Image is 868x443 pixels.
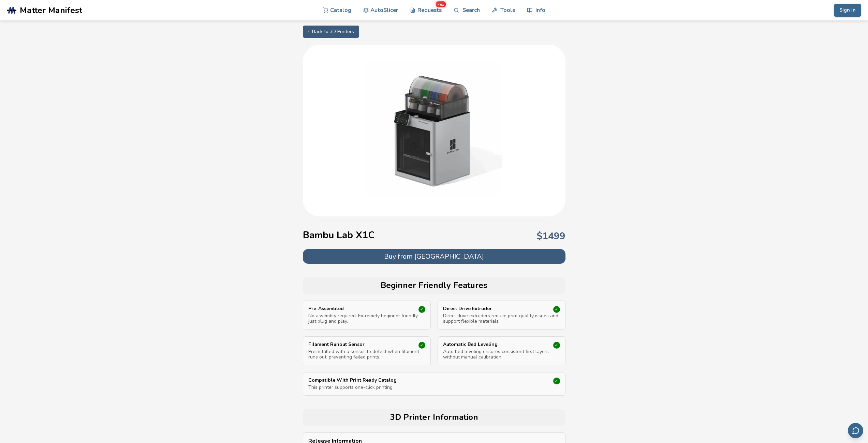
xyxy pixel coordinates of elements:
[303,26,359,38] a: ← Back to 3D Printers
[443,349,560,360] p: Auto bed leveling ensures consistent first layers without manual calibration.
[834,4,861,17] button: Sign In
[20,5,82,15] span: Matter Manifest
[306,413,562,422] h2: 3D Printer Information
[308,313,425,324] p: No assembly required. Extremely beginner friendly, just plug and play.
[443,306,543,311] p: Direct Drive Extruder
[303,230,374,241] h1: Bambu Lab X1C
[308,342,408,347] p: Filament Runout Sensor
[308,349,425,360] p: Preinstalled with a sensor to detect when filament runs out, preventing failed prints.
[443,313,560,324] p: Direct drive extruders reduce print quality issues and support flexible materials.
[443,342,543,347] p: Automatic Bed Leveling
[303,249,565,264] button: Buy from [GEOGRAPHIC_DATA]
[553,306,560,313] div: ✓
[553,342,560,349] div: ✓
[418,306,425,313] div: ✓
[308,385,560,390] p: This printer supports one-click printing
[848,423,863,438] button: Send feedback via email
[308,378,560,390] a: Compatible With Print Ready CatalogThis printer supports one-click printing✓
[553,378,560,384] div: ✓
[436,1,446,7] span: new
[308,306,408,311] p: Pre-Assembled
[308,378,522,383] p: Compatible With Print Ready Catalog
[366,62,502,198] img: Bambu Lab X1C
[306,281,562,290] h2: Beginner Friendly Features
[418,342,425,349] div: ✓
[537,231,565,242] p: $ 1499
